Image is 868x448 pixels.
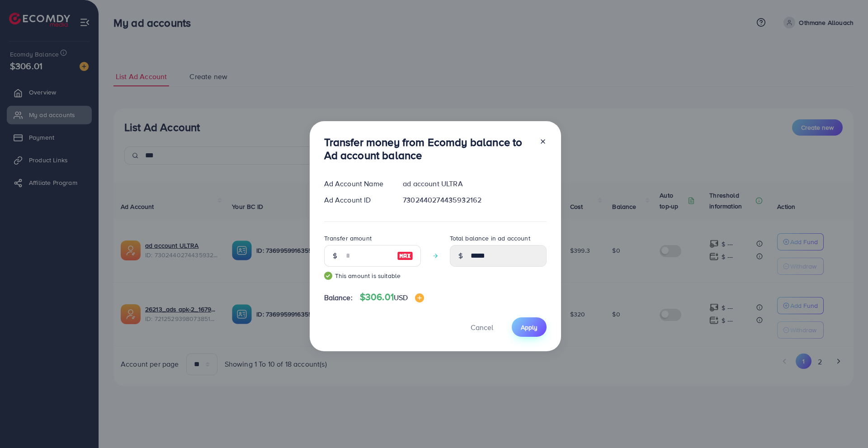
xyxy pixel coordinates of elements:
small: This amount is suitable [324,271,421,280]
h4: $306.01 [360,292,425,303]
span: Balance: [324,292,353,303]
div: Ad Account ID [317,195,396,205]
button: Apply [512,317,547,337]
label: Total balance in ad account [450,234,530,243]
span: Cancel [471,322,493,332]
label: Transfer amount [324,234,372,243]
img: image [415,293,424,302]
span: Apply [521,323,538,332]
iframe: Chat [830,407,861,441]
img: guide [324,272,332,280]
button: Cancel [459,317,505,337]
h3: Transfer money from Ecomdy balance to Ad account balance [324,136,532,162]
img: image [397,250,413,261]
span: USD [394,292,408,302]
div: ad account ULTRA [396,179,553,189]
div: Ad Account Name [317,179,396,189]
div: 7302440274435932162 [396,195,553,205]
